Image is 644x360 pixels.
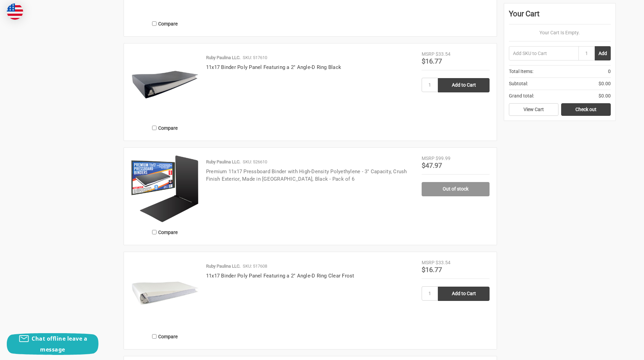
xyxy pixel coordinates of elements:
[509,29,611,36] p: Your Cart Is Empty.
[131,18,199,29] label: Compare
[422,266,442,274] span: $16.77
[509,92,534,100] span: Grand total:
[131,155,199,223] img: Premium 11x17 Pressboard Binder with High-Density Polyethylene - 3" Capacity, Crush Finish Exteri...
[422,182,490,196] a: Out of stock
[509,68,533,75] span: Total Items:
[422,155,435,162] div: MSRP
[206,64,341,70] a: 11x17 Binder Poly Panel Featuring a 2" Angle-D Ring Black
[7,3,23,20] img: duty and tax information for United States
[422,259,435,266] div: MSRP
[243,263,267,270] p: SKU: 517608
[152,230,157,234] input: Compare
[608,68,611,75] span: 0
[436,260,450,265] span: $33.54
[152,126,157,130] input: Compare
[243,159,267,165] p: SKU: 526610
[131,51,199,119] img: 11x17 Binder Poly Panel Featuring a 2" Angle-D Ring Black
[599,92,611,100] span: $0.00
[32,335,87,353] span: Chat offline leave a message
[131,259,199,327] img: 11x17 Binder Poly Panel Featuring a 2" Angle-D Ring Clear Frost
[152,334,157,339] input: Compare
[438,287,490,301] input: Add to Cart
[509,46,578,60] input: Add SKU to Cart
[243,54,267,61] p: SKU: 517610
[438,78,490,92] input: Add to Cart
[206,54,240,61] p: Ruby Paulina LLC.
[131,331,199,342] label: Compare
[436,156,450,161] span: $99.99
[131,227,199,238] label: Compare
[206,159,240,165] p: Ruby Paulina LLC.
[206,263,240,270] p: Ruby Paulina LLC.
[509,8,611,24] div: Your Cart
[206,168,407,182] a: Premium 11x17 Pressboard Binder with High-Density Polyethylene - 3" Capacity, Crush Finish Exteri...
[7,333,98,355] button: Chat offline leave a message
[206,273,354,279] a: 11x17 Binder Poly Panel Featuring a 2" Angle-D Ring Clear Frost
[422,51,435,58] div: MSRP
[509,80,528,87] span: Subtotal:
[131,122,199,133] label: Compare
[422,161,442,169] span: $47.97
[152,21,157,26] input: Compare
[436,51,450,57] span: $33.54
[595,46,611,60] button: Add
[599,80,611,87] span: $0.00
[422,57,442,65] span: $16.77
[509,103,558,116] a: View Cart
[561,103,611,116] a: Check out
